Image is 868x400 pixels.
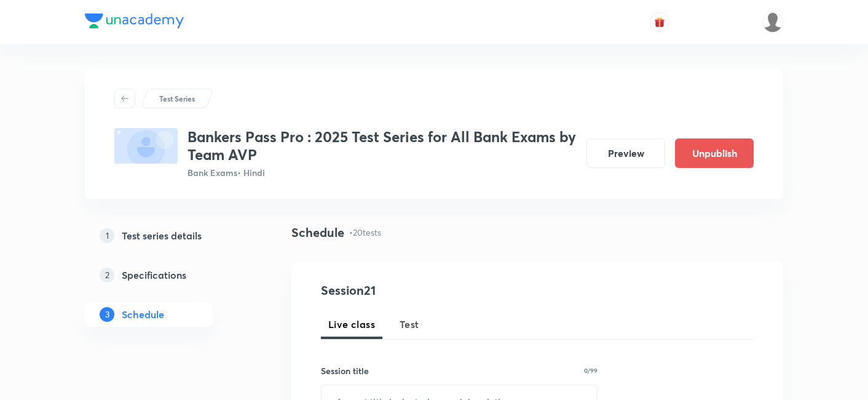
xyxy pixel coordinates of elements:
p: 2 [100,268,114,282]
p: Test Series [159,93,195,104]
a: Company Logo [85,14,184,31]
a: 2Specifications [85,263,252,287]
img: avatar [654,17,665,28]
h3: Bankers Pass Pro : 2025 Test Series for All Bank Exams by Team AVP [187,128,577,164]
h5: Test series details [122,228,202,243]
h4: Schedule [291,223,344,242]
h4: Session 21 [321,281,545,300]
button: Unpublish [675,138,754,168]
p: 3 [100,307,114,322]
p: 0/99 [584,367,598,374]
a: 1Test series details [85,223,252,248]
button: Preview [586,138,665,168]
p: 1 [100,228,114,243]
button: avatar [650,12,669,32]
span: Test [400,317,419,332]
img: Drishti Chauhan [762,12,783,33]
img: fallback-thumbnail.png [114,128,178,164]
h5: Specifications [122,268,186,282]
h5: Schedule [122,307,164,322]
img: Company Logo [85,14,184,28]
span: Live class [328,317,375,332]
p: Bank Exams • Hindi [187,166,577,179]
p: • 20 tests [349,226,381,239]
h6: Session title [321,364,369,377]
